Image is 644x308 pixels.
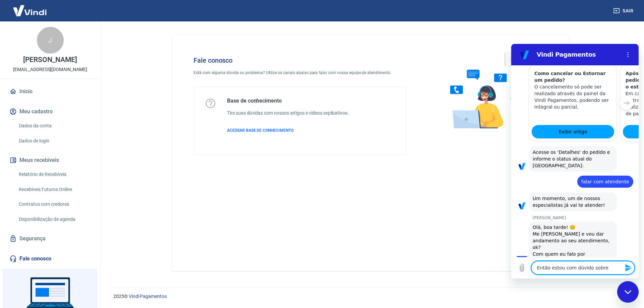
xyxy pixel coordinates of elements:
p: Está com alguma dúvida ou problema? Utilize os canais abaixo para falar com nossa equipe de atend... [194,70,406,76]
button: Enviar mensagem [110,217,123,231]
div: Olá, boa tarde! 😊️ Me [PERSON_NAME] e vou dar andamento ao seu atendimento, ok? Com quem eu falo ... [21,180,102,220]
a: Relatório de Recebíveis [16,168,92,181]
p: [EMAIL_ADDRESS][DOMAIN_NAME] [13,66,87,73]
h5: Base de conhecimento [227,98,349,104]
a: Exibir artigo: 'Após o cancelamento do pedido, como será realizado o estorno?' [112,81,194,95]
iframe: Janela de mensagens [511,44,639,279]
a: Disponibilização de agenda [16,212,92,226]
h4: Fale conosco [194,56,406,64]
h6: Tire suas dúvidas com nossos artigos e vídeos explicativos. [227,110,349,117]
a: Dados de login [16,134,92,148]
span: Acesse os 'Detalhes' do pedido e informe o status atual do [GEOGRAPHIC_DATA]: [21,105,102,125]
a: Contratos com credores [16,197,92,211]
div: J [37,27,64,54]
p: Em cada caso de cancelamento da transação, o reembolso será realizado de acordo com o meio de pag... [114,46,192,73]
p: 2025 © [113,293,628,300]
textarea: Então estou com dúvido sobr [20,217,123,231]
a: ACESSAR BASE DE CONHECIMENTO [227,127,349,133]
button: Meu cadastro [8,104,92,119]
img: Vindi [8,0,52,21]
img: Fale conosco [437,46,539,135]
span: ACESSAR BASE DE CONHECIMENTO [227,128,293,133]
a: Dados da conta [16,119,92,133]
a: Recebíveis Futuros Online [16,183,92,196]
p: [PERSON_NAME] [21,171,127,177]
span: falar com atendente [70,134,118,141]
a: Fale conosco [8,251,92,266]
p: [PERSON_NAME] [23,56,77,63]
h3: Após o cancelamento do pedido, como será realizado o estorno? [114,26,192,46]
a: Início [8,84,92,99]
button: Sair [612,5,636,17]
button: Carregar arquivo [4,217,17,231]
iframe: Botão para abrir a janela de mensagens, conversa em andamento [617,281,639,303]
span: Um momento, um de nossos especialistas já vai te atender! [21,151,102,165]
button: Meus recebíveis [8,153,92,168]
a: Vindi Pagamentos [129,294,167,299]
a: Segurança [8,231,92,246]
